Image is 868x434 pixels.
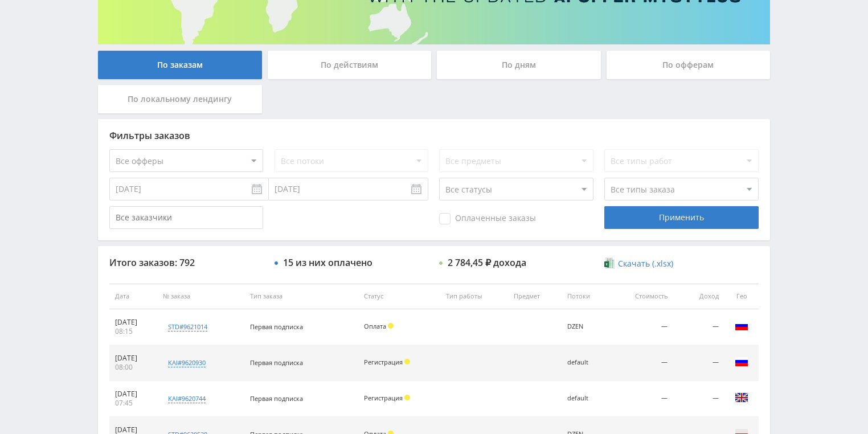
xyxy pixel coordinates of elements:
[388,323,394,329] span: Холд
[448,257,526,268] div: 2 784,45 ₽ дохода
[115,390,152,399] div: [DATE]
[109,284,157,309] th: Дата
[109,257,263,268] div: Итого заказов: 792
[440,284,508,309] th: Тип работы
[115,363,152,372] div: 08:00
[250,394,303,403] span: Первая подписка
[611,345,673,381] td: —
[673,381,724,417] td: —
[567,395,605,402] div: default
[250,358,303,367] span: Первая подписка
[268,51,432,79] div: По действиям
[673,284,724,309] th: Доход
[115,354,152,363] div: [DATE]
[364,394,403,402] span: Регистрация
[404,395,410,400] span: Холд
[508,284,562,309] th: Предмет
[567,359,605,366] div: default
[604,206,758,229] div: Применить
[157,284,244,309] th: № заказа
[611,381,673,417] td: —
[364,358,403,366] span: Регистрация
[607,51,771,79] div: По офферам
[250,322,303,331] span: Первая подписка
[364,322,386,330] span: Оплата
[98,51,262,79] div: По заказам
[611,309,673,345] td: —
[604,257,614,269] img: xlsx
[404,359,410,365] span: Холд
[735,319,748,333] img: rus.png
[115,318,152,327] div: [DATE]
[604,258,673,269] a: Скачать (.xlsx)
[283,257,372,268] div: 15 из них оплачено
[115,327,152,336] div: 08:15
[109,130,759,141] div: Фильтры заказов
[109,206,263,229] input: Все заказчики
[244,284,358,309] th: Тип заказа
[735,391,748,404] img: gbr.png
[618,259,673,268] span: Скачать (.xlsx)
[168,358,206,367] div: kai#9620930
[439,213,536,224] span: Оплаченные заказы
[98,85,262,113] div: По локальному лендингу
[735,355,748,369] img: rus.png
[567,323,605,330] div: DZEN
[115,399,152,408] div: 07:45
[437,51,601,79] div: По дням
[724,284,759,309] th: Гео
[358,284,440,309] th: Статус
[168,322,207,331] div: std#9621014
[673,309,724,345] td: —
[562,284,611,309] th: Потоки
[673,345,724,381] td: —
[611,284,673,309] th: Стоимость
[168,394,206,403] div: kai#9620744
